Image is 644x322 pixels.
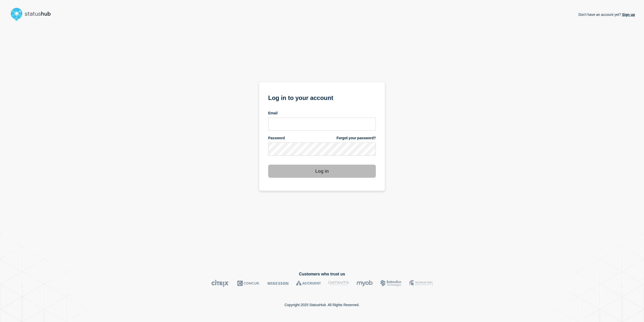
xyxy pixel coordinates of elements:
[268,111,277,116] span: Email
[356,280,373,287] img: myob logo
[268,142,376,156] input: password input
[268,118,376,131] input: email input
[285,303,359,307] p: Copyright 2025 StatusHub. All Rights Reserved.
[237,280,260,287] img: Concur logo
[268,93,376,102] h1: Log in to your account
[9,6,57,22] img: StatusHub logo
[9,272,635,276] h2: Customers who trust us
[329,280,349,287] img: DataVita logo
[296,280,321,287] img: Accruent logo
[267,280,289,287] img: McKesson logo
[409,280,433,287] img: MSU logo
[268,165,376,178] button: Log in
[578,9,635,21] p: Don't have an account yet?
[211,280,230,287] img: Citrix logo
[621,13,635,17] a: Sign up
[268,136,285,140] span: Password
[380,280,402,287] img: Bottomline logo
[337,136,376,140] a: Forgot your password?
